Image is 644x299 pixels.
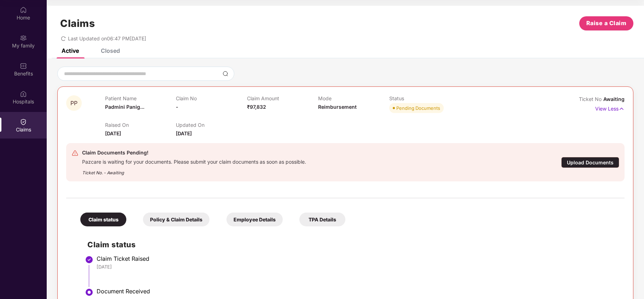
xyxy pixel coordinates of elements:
img: svg+xml;base64,PHN2ZyBpZD0iSG9zcGl0YWxzIiB4bWxucz0iaHR0cDovL3d3dy53My5vcmcvMjAwMC9zdmciIHdpZHRoPS... [20,90,27,97]
img: svg+xml;base64,PHN2ZyBpZD0iSG9tZSIgeG1sbnM9Imh0dHA6Ly93d3cudzMub3JnLzIwMDAvc3ZnIiB3aWR0aD0iMjAiIG... [20,6,27,13]
img: svg+xml;base64,PHN2ZyB4bWxucz0iaHR0cDovL3d3dy53My5vcmcvMjAwMC9zdmciIHdpZHRoPSIyNCIgaGVpZ2h0PSIyNC... [71,149,79,157]
div: Pending Documents [396,105,440,112]
h2: Claim status [87,239,617,250]
span: Raise a Claim [586,19,627,28]
p: View Less [595,103,625,113]
div: Active [62,47,79,54]
div: Pazcare is waiting for your documents. Please submit your claim documents as soon as possible. [82,157,306,165]
span: Awaiting [603,96,625,102]
p: Claim No [176,95,247,101]
div: Upload Documents [561,157,619,168]
img: svg+xml;base64,PHN2ZyBpZD0iQ2xhaW0iIHhtbG5zPSJodHRwOi8vd3d3LnczLm9yZy8yMDAwL3N2ZyIgd2lkdGg9IjIwIi... [20,118,27,125]
span: Padmini Panig... [105,104,144,110]
div: Claim Documents Pending! [82,148,306,157]
span: [DATE] [105,130,121,136]
p: Updated On [176,122,247,128]
img: svg+xml;base64,PHN2ZyB3aWR0aD0iMjAiIGhlaWdodD0iMjAiIHZpZXdCb3g9IjAgMCAyMCAyMCIgZmlsbD0ibm9uZSIgeG... [20,34,27,41]
div: Closed [101,47,120,54]
span: ₹97,832 [247,104,266,110]
button: Raise a Claim [579,16,633,30]
div: Ticket No. - Awaiting [82,165,306,176]
div: Claim status [80,213,126,226]
div: Policy & Claim Details [143,213,209,226]
p: Mode [318,95,389,101]
div: [DATE] [97,264,617,270]
p: Claim Amount [247,95,318,101]
img: svg+xml;base64,PHN2ZyBpZD0iU3RlcC1Eb25lLTMyeDMyIiB4bWxucz0iaHR0cDovL3d3dy53My5vcmcvMjAwMC9zdmciIH... [85,255,93,264]
p: Raised On [105,122,176,128]
img: svg+xml;base64,PHN2ZyBpZD0iU2VhcmNoLTMyeDMyIiB4bWxucz0iaHR0cDovL3d3dy53My5vcmcvMjAwMC9zdmciIHdpZH... [223,71,228,77]
span: redo [61,35,66,41]
span: PP [70,100,77,106]
img: svg+xml;base64,PHN2ZyBpZD0iU3RlcC1BY3RpdmUtMzJ4MzIiIHhtbG5zPSJodHRwOi8vd3d3LnczLm9yZy8yMDAwL3N2Zy... [85,288,93,297]
p: Patient Name [105,95,176,101]
span: Last Updated on 06:47 PM[DATE] [68,35,146,41]
p: Status [389,95,460,101]
span: Ticket No [579,96,603,102]
span: Reimbursement [318,104,357,110]
span: - [176,104,178,110]
div: TPA Details [299,213,345,226]
h1: Claims [60,17,95,29]
div: Claim Ticket Raised [97,255,617,262]
img: svg+xml;base64,PHN2ZyBpZD0iQmVuZWZpdHMiIHhtbG5zPSJodHRwOi8vd3d3LnczLm9yZy8yMDAwL3N2ZyIgd2lkdGg9Ij... [20,62,27,69]
img: svg+xml;base64,PHN2ZyB4bWxucz0iaHR0cDovL3d3dy53My5vcmcvMjAwMC9zdmciIHdpZHRoPSIxNyIgaGVpZ2h0PSIxNy... [619,105,625,113]
span: [DATE] [176,130,192,136]
div: Document Received [97,288,617,295]
div: Employee Details [226,213,283,226]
